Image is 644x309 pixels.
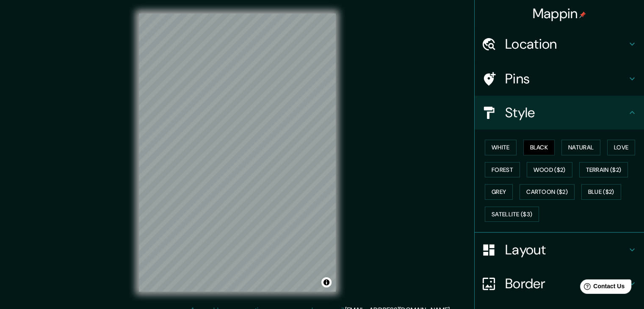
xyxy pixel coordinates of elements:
[520,184,575,200] button: Cartoon ($2)
[505,104,627,121] h4: Style
[581,184,621,200] button: Blue ($2)
[579,162,628,178] button: Terrain ($2)
[475,233,644,267] div: Layout
[475,27,644,61] div: Location
[505,275,627,292] h4: Border
[523,140,555,155] button: Black
[485,140,517,155] button: White
[475,267,644,301] div: Border
[527,162,572,178] button: Wood ($2)
[485,162,520,178] button: Forest
[321,277,332,287] button: Toggle attribution
[505,241,627,258] h4: Layout
[139,14,336,292] canvas: Map
[607,140,635,155] button: Love
[475,62,644,96] div: Pins
[579,11,586,18] img: pin-icon.png
[475,96,644,130] div: Style
[505,36,627,52] h4: Location
[485,207,539,222] button: Satellite ($3)
[485,184,513,200] button: Grey
[533,5,586,22] h4: Mappin
[561,140,600,155] button: Natural
[569,276,635,300] iframe: Help widget launcher
[505,70,627,87] h4: Pins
